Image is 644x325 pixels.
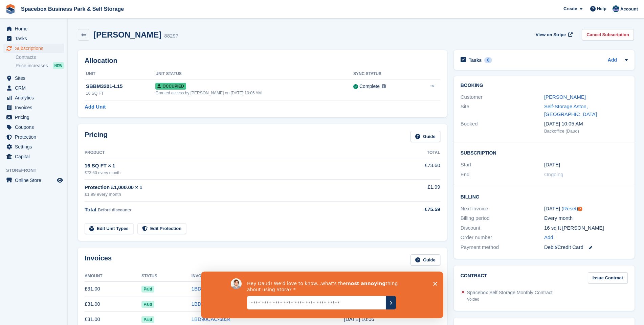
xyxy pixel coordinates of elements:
[344,271,440,282] th: Created
[461,205,544,213] div: Next invoice
[3,34,64,43] a: menu
[137,223,186,234] a: Edit Protection
[544,214,628,222] div: Every month
[18,3,127,15] a: Spacebox Business Park & Self Storage
[85,207,96,212] span: Total
[613,5,619,12] img: Daud
[3,142,64,152] a: menu
[15,44,55,53] span: Subscriptions
[544,103,597,117] a: Self-Storage Aston, [GEOGRAPHIC_DATA]
[85,281,141,297] td: £31.00
[15,34,55,43] span: Tasks
[359,83,380,90] div: Complete
[410,254,440,265] a: Guide
[577,206,583,212] div: Tooltip anchor
[582,29,634,40] a: Cancel Subscription
[3,93,64,102] a: menu
[53,62,64,69] div: NEW
[461,272,487,283] h2: Contract
[597,5,606,12] span: Help
[16,54,64,61] a: Contracts
[461,171,544,179] div: End
[544,128,628,135] div: Backoffice (Daud)
[461,120,544,134] div: Booked
[3,176,64,185] a: menu
[461,243,544,251] div: Payment method
[192,316,231,322] a: 1BD90CAC-6834
[3,113,64,122] a: menu
[461,161,544,169] div: Start
[98,208,131,212] span: Before discounts
[461,149,628,156] h2: Subscription
[155,83,186,90] span: Occupied
[469,57,482,63] h2: Tasks
[192,271,317,282] th: Invoice Number
[393,180,440,202] td: £1.99
[86,90,155,96] div: 16 SQ FT
[85,103,106,111] a: Add Unit
[544,171,563,177] span: Ongoing
[141,301,154,308] span: Paid
[3,44,64,53] a: menu
[410,131,440,142] a: Guide
[317,271,344,282] th: Due
[6,167,67,174] span: Storefront
[85,254,112,265] h2: Invoices
[15,142,55,152] span: Settings
[192,286,231,292] a: 1BD90CAC-7569
[467,289,553,296] div: Spacebox Self Storage Monthly Contract
[544,205,628,213] div: [DATE] ( )
[155,90,353,96] div: Granted access by [PERSON_NAME] on [DATE] 10:06 AM
[85,131,108,142] h2: Pricing
[16,62,64,69] a: Price increases NEW
[85,297,141,312] td: £31.00
[3,73,64,83] a: menu
[484,57,492,63] div: 0
[3,24,64,33] a: menu
[15,93,55,102] span: Analytics
[5,4,16,14] img: stora-icon-8386f47178a22dfd0bd8f6a31ec36ba5ce8667c1dd55bd0f319d3a0aa187defe.svg
[85,170,393,176] div: £73.60 every month
[3,132,64,142] a: menu
[344,316,374,322] time: 2025-06-30 09:06:13 UTC
[461,83,628,88] h2: Booking
[3,152,64,161] a: menu
[533,29,574,40] a: View on Stripe
[85,57,440,65] h2: Allocation
[536,31,566,38] span: View on Stripe
[85,191,393,198] div: £1.99 every month
[544,120,628,128] div: [DATE] 10:05 AM
[141,286,154,293] span: Paid
[588,272,628,283] a: Issue Contract
[85,162,393,170] div: 16 SQ FT × 1
[15,132,55,142] span: Protection
[3,103,64,112] a: menu
[155,69,353,79] th: Unit Status
[141,316,154,323] span: Paid
[353,69,414,79] th: Sync Status
[3,122,64,132] a: menu
[382,84,386,88] img: icon-info-grey-7440780725fd019a000dd9b08b2336e03edf1995a4989e88bcd33f0948082b44.svg
[461,214,544,222] div: Billing period
[15,83,55,93] span: CRM
[544,243,628,251] div: Debit/Credit Card
[93,30,161,39] h2: [PERSON_NAME]
[85,223,133,234] a: Edit Unit Types
[85,184,393,191] div: Protection £1,000.00 × 1
[15,24,55,33] span: Home
[164,32,178,40] div: 88297
[461,224,544,232] div: Discount
[461,103,544,118] div: Site
[15,152,55,161] span: Capital
[16,63,48,69] span: Price increases
[201,272,443,318] iframe: Survey by David from Stora
[461,93,544,101] div: Customer
[544,224,628,232] div: 16 sq ft [PERSON_NAME]
[15,73,55,83] span: Sites
[86,83,155,90] div: SBBM3201-L15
